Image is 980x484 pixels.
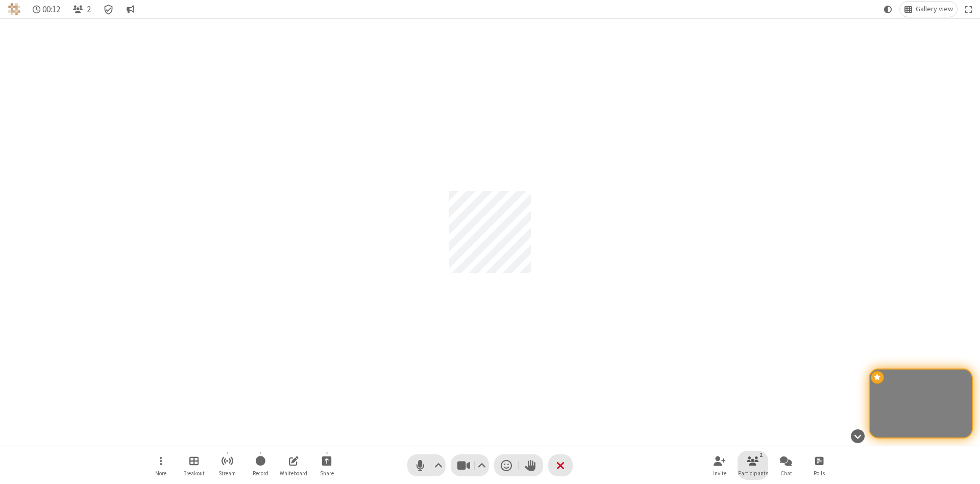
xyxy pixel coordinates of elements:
span: 00:12 [42,5,60,14]
div: Meeting details Encryption enabled [99,2,118,17]
button: Stop video (Alt+V) [451,454,489,476]
button: Open participant list [738,451,768,480]
img: QA Selenium DO NOT DELETE OR CHANGE [8,3,20,15]
button: Audio settings [432,454,446,476]
button: Invite participants (Alt+I) [704,451,735,480]
button: Conversation [122,2,138,17]
button: Mute (Alt+A) [407,454,446,476]
button: Using system theme [880,2,896,17]
button: Open chat [771,451,801,480]
button: Change layout [900,2,957,17]
span: Whiteboard [280,470,307,476]
button: Hide [847,424,868,448]
button: Send a reaction [494,454,519,476]
div: Timer [29,2,65,17]
span: Record [253,470,268,476]
span: Stream [218,470,236,476]
span: Breakout [183,470,205,476]
button: Open menu [145,451,176,480]
span: Polls [814,470,825,476]
span: Share [320,470,334,476]
span: Invite [713,470,726,476]
button: Start recording [245,451,276,480]
span: 2 [87,5,91,14]
button: Open poll [804,451,835,480]
button: Manage Breakout Rooms [179,451,209,480]
button: Fullscreen [961,2,976,17]
button: Raise hand [519,454,543,476]
button: Video setting [475,454,489,476]
button: End or leave meeting [548,454,573,476]
button: Open shared whiteboard [278,451,309,480]
span: Chat [780,470,792,476]
button: Open participant list [68,2,95,17]
button: Start sharing [311,451,342,480]
button: Start streaming [212,451,242,480]
span: Participants [738,470,768,476]
span: Gallery view [916,5,953,13]
div: 2 [757,450,766,459]
span: More [155,470,166,476]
